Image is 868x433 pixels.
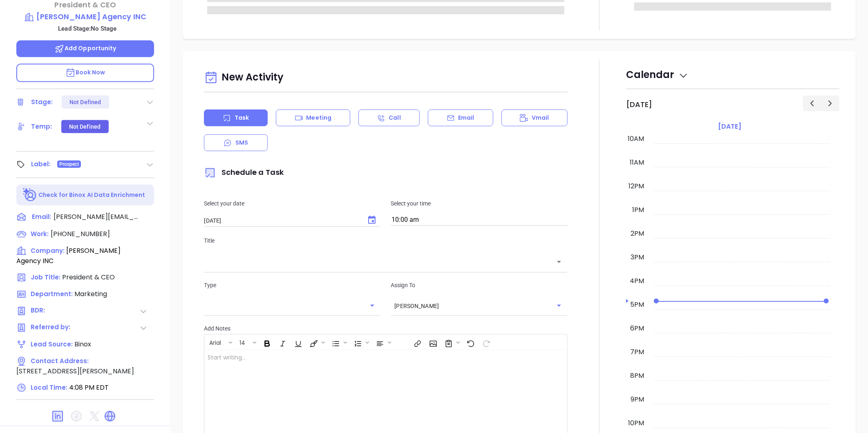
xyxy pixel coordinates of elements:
[38,191,145,199] p: Check for Binox AI Data Enrichment
[205,339,225,344] span: Arial
[204,324,568,333] p: Add Notes
[629,300,646,310] div: 5pm
[205,335,234,349] span: Font family
[31,323,73,333] span: Referred by:
[290,335,305,349] span: Underline
[23,188,37,202] img: Ai-Enrich-DaqCidB-.svg
[803,96,821,111] button: Previous day
[306,114,331,122] p: Meeting
[626,68,689,81] span: Calendar
[629,347,646,357] div: 7pm
[16,246,121,266] span: [PERSON_NAME] Agency INC
[235,114,249,122] p: Task
[478,335,493,349] span: Redo
[259,335,274,349] span: Bold
[821,96,839,111] button: Next day
[629,252,646,262] div: 3pm
[631,205,646,215] div: 1pm
[204,167,284,177] span: Schedule a Task
[235,335,251,349] button: 14
[553,256,565,268] button: Open
[51,229,110,239] span: [PHONE_NUMBER]
[458,114,474,122] p: Email
[74,339,91,349] span: Binox
[59,160,79,169] span: Prospect
[54,44,116,52] span: Add Opportunity
[204,199,381,208] p: Select your date
[235,335,258,349] span: Font size
[391,199,568,208] p: Select your time
[328,335,349,349] span: Insert Unordered List
[235,339,249,344] span: 14
[372,335,393,349] span: Align
[31,230,49,238] span: Work:
[31,290,73,298] span: Department:
[306,335,327,349] span: Fill color or set the text color
[626,418,646,428] div: 10pm
[204,236,568,245] p: Title
[74,289,107,299] span: Marketing
[626,100,652,109] h2: [DATE]
[31,340,73,348] span: Lead Source:
[425,335,440,349] span: Insert Image
[350,335,371,349] span: Insert Ordered List
[69,120,101,133] div: Not Defined
[31,121,52,133] div: Temp:
[626,134,646,144] div: 10am
[31,383,67,392] span: Local Time:
[628,158,646,167] div: 11am
[532,114,549,122] p: Vmail
[629,229,646,239] div: 2pm
[31,273,60,281] span: Job Title:
[441,335,462,349] span: Surveys
[391,281,568,290] p: Assign To
[20,23,154,34] p: Lead Stage: No Stage
[31,306,73,316] span: BDR:
[205,335,227,349] button: Arial
[16,11,154,22] a: [PERSON_NAME] Agency INC
[367,300,378,311] button: Open
[235,138,248,147] p: SMS
[204,67,568,88] div: New Activity
[364,212,380,228] button: Choose date, selected date is Oct 16, 2025
[629,371,646,381] div: 8pm
[65,68,105,76] span: Book Now
[716,121,743,132] a: [DATE]
[62,272,115,282] span: President & CEO
[275,335,289,349] span: Italic
[31,246,65,255] span: Company:
[31,158,51,170] div: Label:
[627,181,646,191] div: 12pm
[69,383,109,392] span: 4:08 PM EDT
[204,216,360,225] input: MM/DD/YYYY
[69,96,101,109] div: Not Defined
[389,114,400,122] p: Call
[16,366,134,376] span: [STREET_ADDRESS][PERSON_NAME]
[54,212,139,222] span: [PERSON_NAME][EMAIL_ADDRESS][DOMAIN_NAME]
[409,335,424,349] span: Insert link
[629,395,646,404] div: 9pm
[31,96,53,108] div: Stage:
[463,335,477,349] span: Undo
[553,300,565,311] button: Open
[628,276,646,286] div: 4pm
[31,357,89,365] span: Contact Address:
[629,324,646,333] div: 6pm
[32,212,51,223] span: Email:
[204,281,381,290] p: Type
